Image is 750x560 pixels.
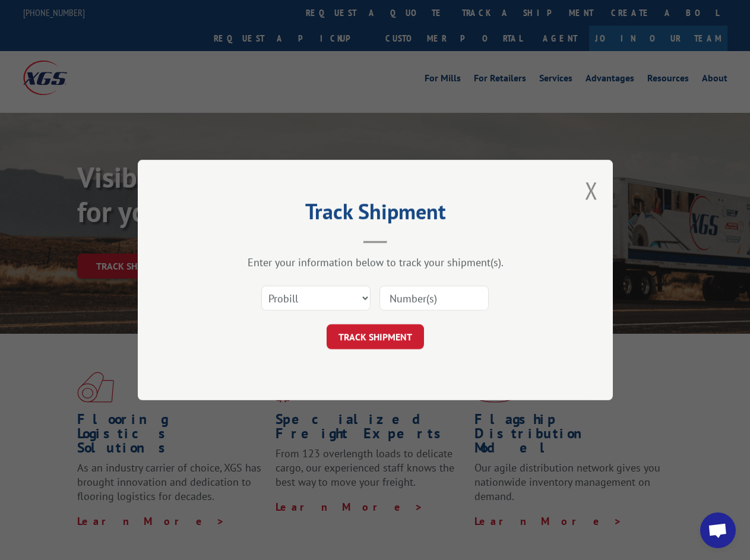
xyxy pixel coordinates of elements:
button: Close modal [585,175,598,206]
h2: Track Shipment [197,203,553,226]
div: Enter your information below to track your shipment(s). [197,255,553,269]
input: Number(s) [379,286,489,311]
button: TRACK SHIPMENT [327,324,424,349]
a: Open chat [700,512,736,548]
